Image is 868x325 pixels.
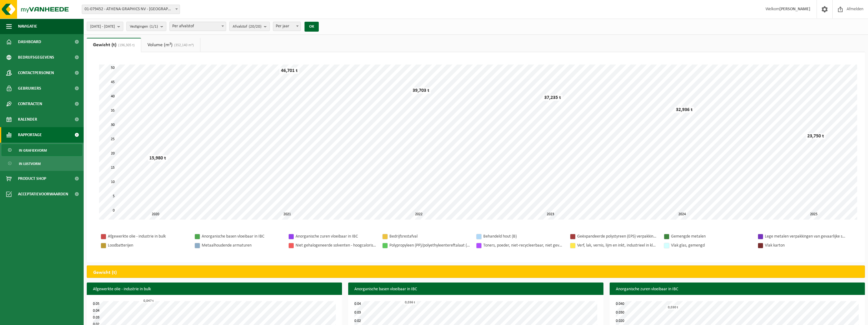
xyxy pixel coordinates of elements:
div: Niet gehalogeneerde solventen - hoogcalorisch in IBC [296,242,376,249]
a: In grafiekvorm [2,144,82,156]
span: 01-079452 - ATHENA GRAPHICS NV - ROESELARE [82,5,180,14]
span: [DATE] - [DATE] [90,22,115,31]
span: Per afvalstof [169,22,226,31]
div: 32,936 t [674,107,694,113]
strong: [PERSON_NAME] [779,7,810,11]
div: 0,047 t [142,299,155,303]
div: Verf, lak, vernis, lijm en inkt, industrieel in kleinverpakking [577,242,658,249]
div: Metaalhoudende armaturen [202,242,282,249]
div: Lege metalen verpakkingen van gevaarlijke stoffen [765,233,845,240]
div: Behandeld hout (B) [483,233,564,240]
div: Loodbatterijen [108,242,188,249]
div: Polypropyleen (PP)/polyethyleentereftalaat (PET) spanbanden [389,242,470,249]
span: Afvalstof [233,22,261,31]
div: 0,030 t [666,305,680,310]
span: (196,305 t) [116,43,135,47]
span: Product Shop [18,171,46,186]
span: Vestigingen [130,22,158,31]
span: In lijstvorm [19,158,41,170]
div: Gemengde metalen [671,233,752,240]
span: Contactpersonen [18,65,54,81]
div: 23,750 t [806,133,826,139]
span: Kalender [18,112,37,127]
span: Bedrijfsgegevens [18,50,54,65]
span: Per afvalstof [170,22,226,31]
span: In grafiekvorm [19,145,47,156]
button: Afvalstof(20/20) [229,22,270,31]
button: [DATE] - [DATE] [87,22,123,31]
div: Anorganische basen vloeibaar in IBC [202,233,282,240]
iframe: chat widget [3,311,103,325]
a: Volume (m³) [141,38,200,52]
h3: Anorganische basen vloeibaar in IBC [348,283,603,296]
div: Afgewerkte olie - industrie in bulk [108,233,188,240]
div: Vlak glas, gemengd [671,242,752,249]
span: Rapportage [18,127,42,143]
span: Gebruikers [18,81,41,96]
div: 15,980 t [148,155,168,161]
a: In lijstvorm [2,158,82,169]
h2: Gewicht (t) [87,266,123,279]
count: (20/20) [249,24,261,29]
a: Gewicht (t) [87,38,141,52]
div: Toners, poeder, niet-recycleerbaar, niet gevaarlijk [483,242,564,249]
span: Navigatie [18,19,37,34]
div: 46,701 t [279,68,299,74]
h3: Afgewerkte olie - industrie in bulk [87,283,342,296]
span: Dashboard [18,34,41,50]
div: Anorganische zuren vloeibaar in IBC [296,233,376,240]
span: Contracten [18,96,42,112]
span: (352,140 m³) [173,43,194,47]
div: 0,036 t [403,300,417,305]
div: 39,703 t [411,87,431,94]
div: Geëxpandeerde polystyreen (EPS) verpakking (< 1 m² per stuk), recycleerbaar [577,233,658,240]
div: 37,235 t [543,95,563,101]
button: Vestigingen(1/1) [126,22,166,31]
span: Per jaar [273,22,300,31]
button: OK [305,22,319,32]
h3: Anorganische zuren vloeibaar in IBC [610,283,865,296]
span: Acceptatievoorwaarden [18,186,68,202]
count: (1/1) [150,24,158,29]
span: Per jaar [273,22,301,31]
div: Vlak karton [765,242,845,249]
div: Bedrijfsrestafval [389,233,470,240]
